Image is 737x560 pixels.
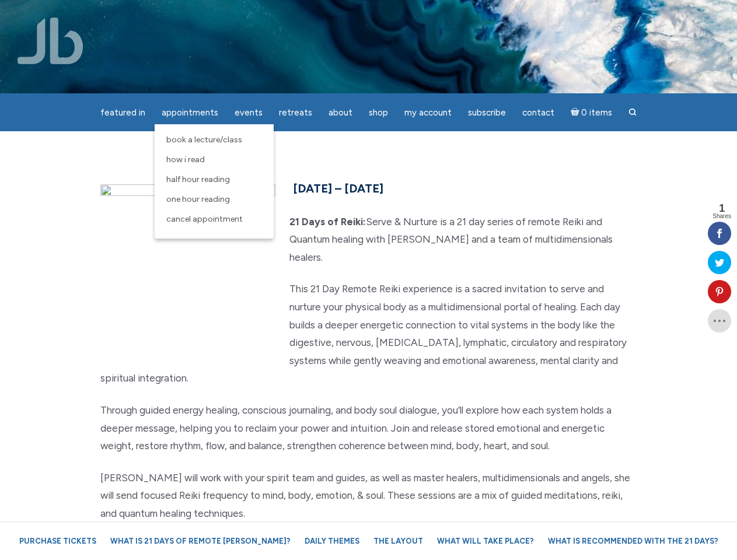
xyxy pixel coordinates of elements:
[13,531,102,551] a: Purchase Tickets
[564,100,620,124] a: Cart0 items
[228,101,270,124] a: Events
[100,213,637,267] p: Serve & Nurture is a 21 day series of remote Reiki and Quantum healing with [PERSON_NAME] and a t...
[162,107,218,118] span: Appointments
[461,101,513,124] a: Subscribe
[279,107,312,118] span: Retreats
[100,280,637,387] p: This 21 Day Remote Reiki experience is a sacred invitation to serve and nurture your physical bod...
[362,101,395,124] a: Shop
[404,107,452,118] span: My Account
[160,209,268,229] a: Cancel Appointment
[515,101,561,124] a: Contact
[397,101,459,124] a: My Account
[166,194,230,204] span: One Hour Reading
[18,17,83,64] img: Jamie Butler. The Everyday Medium
[100,401,637,455] p: Through guided energy healing, conscious journaling, and body soul dialogue, you’ll explore how e...
[160,190,268,209] a: One Hour Reading
[104,531,296,551] a: What is 21 Days of Remote [PERSON_NAME]?
[100,107,145,118] span: featured in
[289,216,366,228] strong: 21 Days of Reiki:
[235,107,263,118] span: Events
[522,107,554,118] span: Contact
[166,214,243,224] span: Cancel Appointment
[712,213,731,219] span: Shares
[166,155,205,164] span: How I Read
[322,101,359,124] a: About
[712,203,731,213] span: 1
[293,181,383,195] span: [DATE] – [DATE]
[166,174,230,184] span: Half Hour Reading
[93,101,152,124] a: featured in
[431,531,540,551] a: What will take place?
[272,101,319,124] a: Retreats
[100,469,637,523] p: [PERSON_NAME] will work with your spirit team and guides, as well as master healers, multidimensi...
[166,135,242,145] span: Book a Lecture/Class
[155,101,225,124] a: Appointments
[160,170,268,190] a: Half Hour Reading
[542,531,724,551] a: What is recommended with the 21 Days?
[468,107,506,118] span: Subscribe
[299,531,365,551] a: Daily Themes
[368,531,429,551] a: The Layout
[581,108,612,117] span: 0 items
[571,107,582,118] i: Cart
[369,107,388,118] span: Shop
[160,130,268,150] a: Book a Lecture/Class
[329,107,352,118] span: About
[160,150,268,170] a: How I Read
